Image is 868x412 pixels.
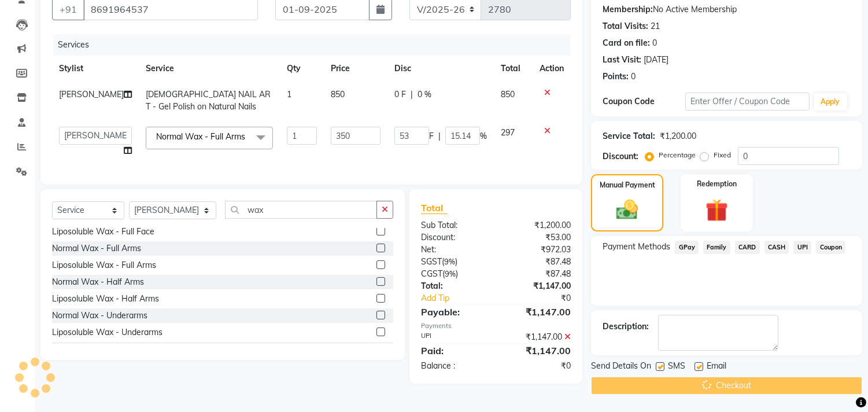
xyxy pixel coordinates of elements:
span: | [411,89,413,101]
span: 9% [444,257,455,266]
input: Enter Offer / Coupon Code [685,93,809,111]
div: Payable: [412,305,496,319]
div: ₹0 [496,360,580,372]
span: SMS [668,360,685,374]
div: Paid: [412,344,496,358]
div: Liposoluble Wax - Full Face [52,226,154,238]
span: F [429,130,434,142]
span: 297 [501,127,515,138]
img: _gift.svg [699,196,735,225]
span: CASH [764,241,789,254]
div: Discount: [603,150,638,163]
span: Family [703,241,730,254]
img: _cash.svg [610,197,644,222]
span: | [438,130,441,142]
span: CGST [421,268,442,279]
th: Stylist [52,56,139,82]
div: 21 [651,20,660,32]
th: Qty [280,56,324,82]
button: Apply [814,93,847,111]
span: 9% [445,269,456,278]
th: Action [533,56,571,82]
div: ₹1,200.00 [496,219,580,231]
div: Card on file: [603,37,650,49]
div: Description: [603,321,649,333]
span: Total [421,202,448,214]
div: Normal Wax - Half Arms [52,276,144,288]
div: Sub Total: [412,219,496,231]
span: 1 [287,89,291,100]
div: Total: [412,280,496,292]
th: Disc [387,56,494,82]
div: ( ) [412,268,496,280]
span: [DEMOGRAPHIC_DATA] NAIL ART - Gel Polish on Natural Nails [146,89,271,112]
span: UPI [793,241,811,254]
div: Normal Wax - Full Legs [52,343,139,355]
span: 0 F [394,89,406,101]
span: Coupon [816,241,845,254]
div: ₹1,147.00 [496,331,580,343]
div: Normal Wax - Underarms [52,310,147,322]
div: ₹1,147.00 [496,280,580,292]
div: Services [53,34,579,56]
span: GPay [675,241,699,254]
div: Membership: [603,3,653,16]
label: Fixed [714,150,731,160]
div: Points: [603,71,629,83]
div: 0 [652,37,657,49]
div: ₹0 [510,292,580,304]
span: Normal Wax - Full Arms [156,131,245,142]
div: Normal Wax - Full Arms [52,242,141,255]
div: [DATE] [644,54,668,66]
div: 0 [631,71,636,83]
div: ₹87.48 [496,256,580,268]
div: Total Visits: [603,20,648,32]
div: UPI [412,331,496,343]
a: x [245,131,250,142]
span: % [480,130,487,142]
span: Email [707,360,726,374]
a: Add Tip [412,292,510,304]
span: SGST [421,256,442,267]
div: ₹972.03 [496,244,580,256]
div: ₹1,200.00 [660,130,696,142]
label: Percentage [659,150,696,160]
th: Total [494,56,533,82]
div: Discount: [412,231,496,244]
div: ( ) [412,256,496,268]
div: Balance : [412,360,496,372]
div: ₹1,147.00 [496,344,580,358]
div: Liposoluble Wax - Underarms [52,326,162,339]
span: 0 % [418,89,431,101]
span: CARD [735,241,760,254]
span: [PERSON_NAME] [59,89,124,100]
span: Send Details On [591,360,651,374]
label: Redemption [697,179,737,189]
div: Payments [421,321,571,331]
div: ₹87.48 [496,268,580,280]
div: ₹53.00 [496,231,580,244]
span: 850 [501,89,515,100]
div: Net: [412,244,496,256]
div: Liposoluble Wax - Full Arms [52,259,156,271]
div: Last Visit: [603,54,641,66]
span: Payment Methods [603,241,670,253]
th: Service [139,56,280,82]
div: Liposoluble Wax - Half Arms [52,293,159,305]
div: ₹1,147.00 [496,305,580,319]
div: Service Total: [603,130,655,142]
span: 850 [331,89,345,100]
div: No Active Membership [603,3,851,16]
div: Coupon Code [603,95,685,108]
label: Manual Payment [600,180,655,190]
input: Search or Scan [225,201,377,219]
th: Price [324,56,387,82]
